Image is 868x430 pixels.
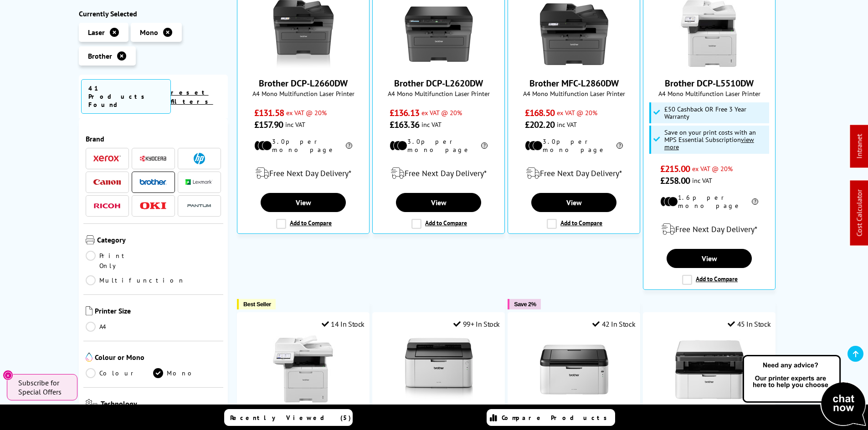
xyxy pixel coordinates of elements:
[81,79,171,114] span: 41 Products Found
[224,409,353,426] a: Recently Viewed (5)
[667,249,751,268] a: View
[557,120,577,129] span: inc VAT
[185,201,213,212] img: Pantum
[261,193,345,212] a: View
[93,156,121,162] img: Xerox
[259,77,348,89] a: Brother DCP-L2660DW
[185,153,213,164] a: HP
[660,163,690,175] span: £215.00
[525,137,623,154] li: 3.0p per mono page
[269,61,338,70] a: Brother DCP-L2660DW
[540,61,608,70] a: Brother MFC-L2860DW
[453,319,500,329] div: 99+ In Stock
[692,164,733,173] span: ex VAT @ 20%
[692,176,712,185] span: inc VAT
[405,396,473,405] a: Brother HL-1110
[682,275,738,285] label: Add to Compare
[531,193,616,212] a: View
[514,301,536,308] span: Save 2%
[502,414,612,422] span: Compare Products
[140,28,158,37] span: Mono
[405,61,473,70] a: Brother DCP-L2620DW
[93,203,121,208] img: Ricoh
[525,107,555,119] span: £168.50
[79,9,228,18] div: Currently Selected
[664,128,756,151] span: Save on your print costs with an MPS Essential Subscription
[269,396,338,405] a: Brother MFC-L6710DW
[675,396,744,405] a: Brother DCP-1610W
[86,399,99,410] img: Technology
[276,219,332,229] label: Add to Compare
[139,153,167,164] a: Kyocera
[3,370,13,380] button: Close
[86,353,92,362] img: Colour or Mono
[411,219,467,229] label: Add to Compare
[139,202,167,210] img: OKI
[93,179,121,185] img: Canon
[86,134,221,143] span: Brand
[394,77,483,89] a: Brother DCP-L2620DW
[377,161,500,186] div: modal_delivery
[243,301,271,308] span: Best Seller
[88,51,112,61] span: Brother
[525,119,555,131] span: £202.20
[269,335,338,404] img: Brother MFC-L6710DW
[740,354,868,428] img: Open Live Chat window
[405,335,473,404] img: Brother HL-1110
[664,106,767,120] span: £50 Cashback OR Free 3 Year Warranty
[660,193,758,210] li: 1.6p per mono page
[855,134,864,159] a: Intranet
[86,275,185,285] a: Multifunction
[139,177,167,188] a: Brother
[286,108,327,117] span: ex VAT @ 20%
[377,89,500,98] span: A4 Mono Multifunction Laser Printer
[285,120,305,129] span: inc VAT
[390,119,419,131] span: £163.36
[139,179,167,185] img: Brother
[540,396,608,405] a: Brother HL-1210W
[660,175,690,187] span: £258.00
[540,335,608,404] img: Brother HL-1210W
[171,88,213,106] a: reset filters
[237,299,276,309] button: Best Seller
[254,119,283,131] span: £157.90
[508,299,540,309] button: Save 2%
[242,161,365,186] div: modal_delivery
[529,77,619,89] a: Brother MFC-L2860DW
[648,89,770,98] span: A4 Mono Multifunction Laser Printer
[185,180,213,185] img: Lexmark
[421,120,442,129] span: inc VAT
[390,107,419,119] span: £136.13
[322,319,365,329] div: 14 In Stock
[86,368,154,378] a: Colour
[665,77,754,89] a: Brother DCP-L5510DW
[185,177,213,188] a: Lexmark
[592,319,635,329] div: 42 In Stock
[513,161,635,186] div: modal_delivery
[421,108,462,117] span: ex VAT @ 20%
[97,235,221,246] span: Category
[242,89,365,98] span: A4 Mono Multifunction Laser Printer
[185,200,213,212] a: Pantum
[93,153,121,164] a: Xerox
[390,137,488,154] li: 3.0p per mono page
[557,108,597,117] span: ex VAT @ 20%
[513,89,635,98] span: A4 Mono Multifunction Laser Printer
[728,319,770,329] div: 45 In Stock
[194,153,205,164] img: HP
[86,306,92,315] img: Printer Size
[101,399,221,411] span: Technology
[139,200,167,212] a: OKI
[93,200,121,212] a: Ricoh
[675,335,744,404] img: Brother DCP-1610W
[396,193,481,212] a: View
[487,409,615,426] a: Compare Products
[230,414,351,422] span: Recently Viewed (5)
[675,61,744,70] a: Brother DCP-L5510DW
[254,137,352,154] li: 3.0p per mono page
[648,217,770,242] div: modal_delivery
[855,190,864,237] a: Cost Calculator
[139,155,167,162] img: Kyocera
[95,306,221,317] span: Printer Size
[88,28,105,37] span: Laser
